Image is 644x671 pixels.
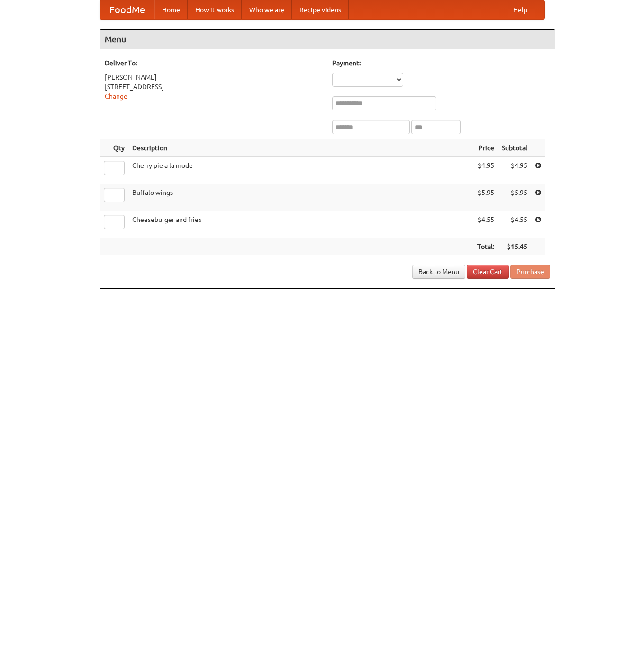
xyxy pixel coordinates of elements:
td: $4.95 [473,157,498,184]
a: Home [154,0,188,19]
th: $15.45 [498,238,531,256]
h4: Menu [100,30,555,49]
td: $5.95 [498,184,531,211]
td: $4.95 [498,157,531,184]
a: Clear Cart [467,265,509,279]
div: [PERSON_NAME] [105,73,323,82]
th: Qty [100,139,128,157]
a: Change [105,92,127,100]
h5: Deliver To: [105,58,323,68]
th: Price [473,139,498,157]
a: How it works [188,0,242,19]
th: Subtotal [498,139,531,157]
div: [STREET_ADDRESS] [105,82,323,92]
td: $4.55 [498,211,531,238]
td: Buffalo wings [128,184,473,211]
td: $5.95 [473,184,498,211]
a: Who we are [242,0,292,19]
a: Help [506,0,535,19]
a: Back to Menu [412,265,465,279]
button: Purchase [510,265,550,279]
a: Recipe videos [292,0,349,19]
th: Total: [473,238,498,256]
th: Description [128,139,473,157]
td: $4.55 [473,211,498,238]
td: Cherry pie a la mode [128,157,473,184]
td: Cheeseburger and fries [128,211,473,238]
h5: Payment: [332,58,550,68]
a: FoodMe [100,0,154,19]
